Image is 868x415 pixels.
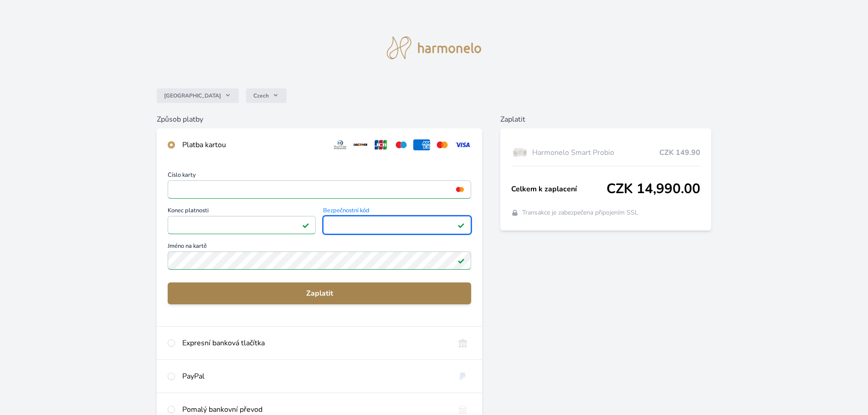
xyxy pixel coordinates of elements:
[454,371,471,382] img: paypal.svg
[500,114,711,125] h6: Zaplatit
[246,88,287,103] button: Czech
[164,92,221,99] span: [GEOGRAPHIC_DATA]
[457,257,465,264] img: Platné pole
[511,141,529,164] img: Box-6-lahvi-SMART-PROBIO-1_(1)-lo.png
[393,139,410,150] img: maestro.svg
[172,219,312,231] iframe: Iframe pro datum vypršení platnosti
[253,92,269,99] span: Czech
[168,172,471,180] span: Číslo karty
[352,139,369,150] img: discover.svg
[387,36,482,59] img: logo.svg
[373,139,390,150] img: jcb.svg
[168,282,471,304] button: Zaplatit
[323,208,471,216] span: Bezpečnostní kód
[454,338,471,348] img: onlineBanking_CZ.svg
[172,183,467,196] iframe: Iframe pro číslo karty
[606,181,700,197] span: CZK 14,990.00
[175,288,464,299] span: Zaplatit
[182,338,447,348] div: Expresní banková tlačítka
[454,404,471,415] img: bankTransfer_IBAN.svg
[332,139,349,150] img: diners.svg
[532,147,659,158] span: Harmonelo Smart Probio
[157,88,239,103] button: [GEOGRAPHIC_DATA]
[168,251,471,270] input: Jméno na kartěPlatné pole
[457,221,465,229] img: Platné pole
[182,404,447,415] div: Pomalý bankovní převod
[659,147,700,158] span: CZK 149.90
[157,114,482,125] h6: Způsob platby
[182,139,324,150] div: Platba kartou
[522,208,638,217] span: Transakce je zabezpečena připojením SSL
[302,221,309,229] img: Platné pole
[413,139,430,150] img: amex.svg
[182,371,447,382] div: PayPal
[434,139,451,150] img: mc.svg
[327,219,467,231] iframe: Iframe pro bezpečnostní kód
[511,184,606,195] span: Celkem k zaplacení
[454,139,471,150] img: visa.svg
[454,185,466,194] img: mc
[168,243,471,251] span: Jméno na kartě
[168,208,316,216] span: Konec platnosti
